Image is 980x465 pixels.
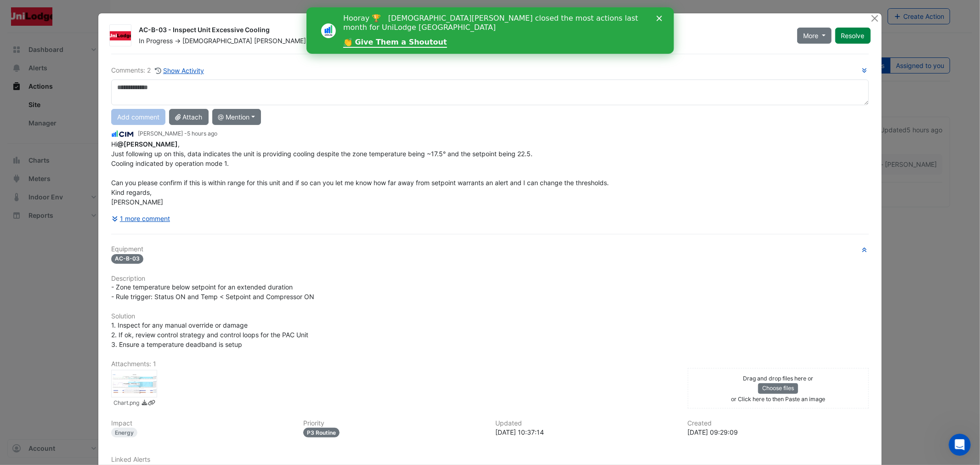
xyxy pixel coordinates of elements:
[688,427,869,437] div: [DATE] 09:29:09
[111,254,143,264] span: AC-B-03
[758,383,798,393] button: Choose files
[803,31,818,40] span: More
[111,312,868,320] h6: Solution
[175,37,181,45] span: ->
[835,28,871,44] button: Resolve
[303,428,340,437] div: P3 Routine
[111,360,868,368] h6: Attachments: 1
[111,129,134,139] img: CIM
[111,321,308,348] span: 1. Inspect for any manual override or damage 2. If ok, review control strategy and control loops ...
[303,420,484,427] h6: Priority
[187,130,217,137] span: 2025-08-12 10:37:14
[731,396,825,403] small: or Click here to then Paste an image
[111,420,292,427] h6: Impact
[139,37,173,45] span: In Progress
[111,428,137,437] div: Energy
[212,109,261,125] button: @ Mention
[495,420,676,427] h6: Updated
[870,13,880,23] button: Close
[111,65,204,76] div: Comments: 2
[111,245,868,253] h6: Equipment
[306,7,674,54] iframe: Intercom live chat banner
[111,275,868,283] h6: Description
[138,130,217,138] small: [PERSON_NAME] -
[110,31,131,40] img: Unilodge
[111,456,868,464] h6: Linked Alerts
[154,65,204,76] button: Show Activity
[254,36,317,45] span: [PERSON_NAME]
[797,28,832,44] button: More
[111,210,170,227] button: 1 more comment
[169,109,208,125] button: Attach
[117,140,178,148] span: krishna.lakshminarayanan@unilodge.com.au [Unilodge]
[350,8,359,14] div: Close
[182,37,252,45] span: [DEMOGRAPHIC_DATA]
[688,420,869,427] h6: Created
[111,370,157,397] div: Chart.png
[111,140,609,206] span: Hi , Just following up on this, data indicates the unit is providing cooling despite the zone tem...
[949,434,971,456] iframe: Intercom live chat
[148,399,155,408] a: Copy link to clipboard
[139,25,786,36] div: AC-B-03 - Inspect Unit Excessive Cooling
[111,283,314,301] span: - Zone temperature below setpoint for an extended duration - Rule trigger: Status ON and Temp < S...
[113,399,139,408] small: Chart.png
[495,427,676,437] div: [DATE] 10:37:14
[743,375,813,382] small: Drag and drop files here or
[141,399,148,408] a: Download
